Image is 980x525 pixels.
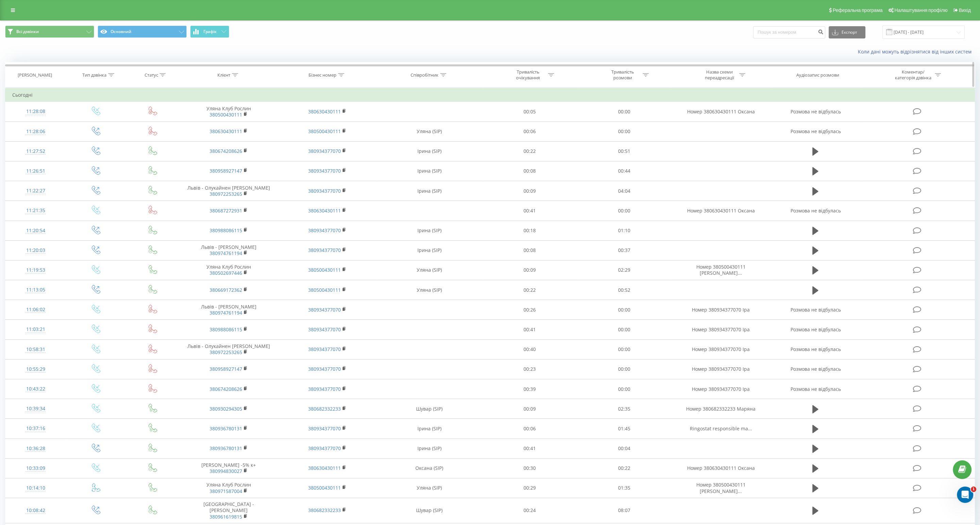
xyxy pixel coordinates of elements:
[12,105,59,118] div: 11:28:08
[180,478,278,498] td: Уляна Клуб Рослин
[577,201,671,221] td: 00:00
[82,72,106,78] div: Тип дзвінка
[308,326,341,333] a: 380934377070
[308,366,341,372] a: 380934377070
[577,419,671,439] td: 01:45
[308,128,341,134] a: 380500430111
[577,339,671,359] td: 00:00
[482,478,577,498] td: 00:29
[577,300,671,320] td: 00:00
[12,283,59,297] div: 11:13:05
[180,181,278,201] td: Львів - Олукайнен [PERSON_NAME]
[671,339,770,359] td: Номер 380934377070 Іра
[210,468,242,474] a: 380994830027
[482,201,577,221] td: 00:41
[12,442,59,455] div: 10:36:28
[604,69,641,81] div: Тривалість розмови
[577,102,671,122] td: 00:00
[510,69,546,81] div: Тривалість очікування
[210,349,242,355] a: 380972253265
[308,267,341,273] a: 380500430111
[376,260,482,280] td: Уляна (SIP)
[671,300,770,320] td: Номер 380934377070 Іра
[671,201,770,221] td: Номер 380630430111 Оксана
[210,168,242,174] a: 380958927147
[577,439,671,458] td: 00:04
[18,72,52,78] div: [PERSON_NAME]
[833,7,883,13] span: Реферальна програма
[12,323,59,336] div: 11:03:21
[482,458,577,478] td: 00:30
[577,320,671,339] td: 00:00
[701,69,737,81] div: Назва схеми переадресації
[308,306,341,313] a: 380934377070
[577,478,671,498] td: 01:35
[577,141,671,161] td: 00:51
[376,419,482,439] td: Ірина (SIP)
[790,108,841,115] span: Розмова не відбулась
[203,29,217,34] span: Графік
[894,7,947,13] span: Налаштування профілю
[308,507,341,513] a: 380682332233
[376,122,482,141] td: Уляна (SIP)
[696,481,746,494] span: Номер 380500430111 [PERSON_NAME]...
[12,481,59,495] div: 10:14:10
[217,72,230,78] div: Клієнт
[790,128,841,134] span: Розмова не відбулась
[577,458,671,478] td: 00:22
[482,300,577,320] td: 00:26
[376,498,482,523] td: Шувар (SIP)
[376,280,482,300] td: Уляна (SIP)
[376,478,482,498] td: Уляна (SIP)
[308,484,341,491] a: 380500430111
[210,309,242,316] a: 380974761194
[482,102,577,122] td: 00:05
[210,425,242,432] a: 380936780131
[376,399,482,419] td: Шувар (SIP)
[210,405,242,412] a: 380930294305
[308,227,341,234] a: 380934377070
[309,72,336,78] div: Бізнес номер
[482,141,577,161] td: 00:22
[16,29,39,34] span: Всі дзвінки
[482,181,577,201] td: 00:09
[671,320,770,339] td: Номер 380934377070 Іра
[12,504,59,517] div: 10:08:42
[210,207,242,214] a: 380687272931
[376,439,482,458] td: Ірина (SIP)
[482,122,577,141] td: 00:06
[5,88,975,102] td: Сьогодні
[210,191,242,197] a: 380972253265
[210,326,242,333] a: 380988086115
[12,125,59,138] div: 11:28:06
[308,346,341,352] a: 380934377070
[210,111,242,118] a: 380500430111
[482,419,577,439] td: 00:06
[482,379,577,399] td: 00:39
[376,141,482,161] td: Ірина (SIP)
[12,164,59,178] div: 11:26:51
[753,26,825,38] input: Пошук за номером
[577,260,671,280] td: 02:29
[957,487,973,503] iframe: Intercom live chat
[829,26,865,38] button: Експорт
[210,287,242,293] a: 380669172362
[210,250,242,256] a: 380974761194
[671,399,770,419] td: Номер 380682332233 Маряна
[790,207,841,214] span: Розмова не відбулась
[482,320,577,339] td: 00:41
[308,247,341,253] a: 380934377070
[376,181,482,201] td: Ірина (SIP)
[180,458,278,478] td: [PERSON_NAME] -5% к+
[180,339,278,359] td: Львів - Олукайнен [PERSON_NAME]
[376,221,482,240] td: Ірина (SIP)
[482,221,577,240] td: 00:18
[5,26,94,38] button: Всі дзвінки
[482,260,577,280] td: 00:09
[180,240,278,260] td: Львів - [PERSON_NAME]
[210,270,242,276] a: 380502697446
[959,7,971,13] span: Вихід
[376,240,482,260] td: Ірина (SIP)
[210,227,242,234] a: 380988086115
[577,379,671,399] td: 00:00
